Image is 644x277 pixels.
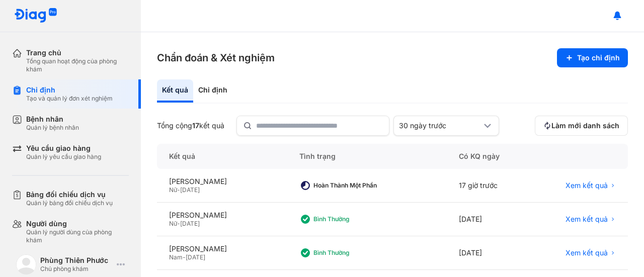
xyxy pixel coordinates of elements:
img: logo [16,254,36,274]
div: Chỉ định [193,79,232,103]
span: [DATE] [186,253,205,261]
div: Người dùng [26,219,129,228]
span: - [177,220,180,227]
div: Tổng quan hoạt động của phòng khám [26,57,129,73]
div: Tình trạng [287,144,447,169]
div: Tổng cộng kết quả [157,121,224,130]
button: Làm mới danh sách [535,116,628,136]
span: Xem kết quả [566,215,608,224]
div: 17 giờ trước [447,169,531,203]
button: Tạo chỉ định [557,48,628,67]
span: 17 [192,121,199,130]
div: Trang chủ [26,48,129,57]
span: [DATE] [180,186,200,194]
div: Quản lý yêu cầu giao hàng [26,153,101,161]
div: Bệnh nhân [26,115,79,124]
div: [DATE] [447,236,531,270]
div: Bình thường [313,249,394,257]
div: Yêu cầu giao hàng [26,144,101,153]
span: - [183,253,186,261]
div: [PERSON_NAME] [169,244,275,253]
div: Tạo và quản lý đơn xét nghiệm [26,95,113,103]
div: [PERSON_NAME] [169,177,275,186]
div: Bình thường [313,215,394,223]
div: [PERSON_NAME] [169,211,275,220]
div: Quản lý người dùng của phòng khám [26,228,129,244]
span: Xem kết quả [566,248,608,257]
div: Kết quả [157,79,193,103]
span: Nữ [169,186,177,194]
div: Chủ phòng khám [40,265,113,273]
span: Nữ [169,220,177,227]
div: Bảng đối chiếu dịch vụ [26,190,113,199]
div: 30 ngày trước [399,121,481,130]
span: [DATE] [180,220,200,227]
div: Quản lý bảng đối chiếu dịch vụ [26,199,113,207]
div: Quản lý bệnh nhân [26,124,79,132]
span: Làm mới danh sách [551,121,619,130]
h3: Chẩn đoán & Xét nghiệm [157,51,275,65]
span: Xem kết quả [566,181,608,190]
div: Kết quả [157,144,287,169]
div: Có KQ ngày [447,144,531,169]
div: Hoàn thành một phần [313,181,394,190]
div: Phùng Thiên Phước [40,256,113,265]
span: Nam [169,253,183,261]
div: Chỉ định [26,85,113,95]
div: [DATE] [447,203,531,236]
span: - [177,186,180,194]
img: logo [14,8,57,24]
